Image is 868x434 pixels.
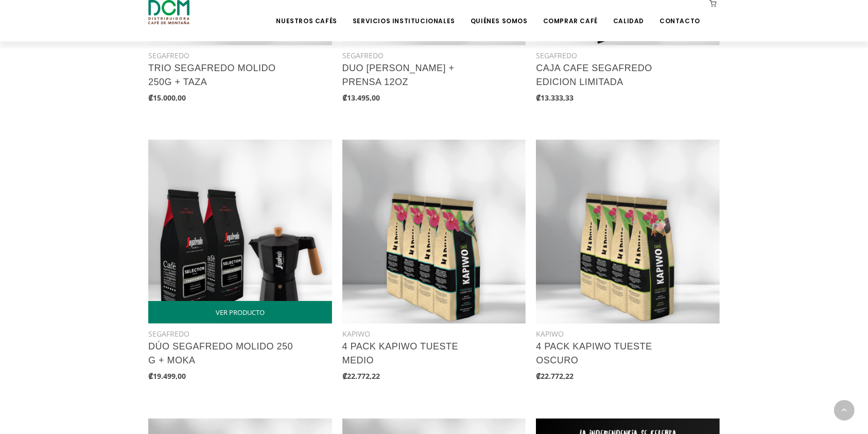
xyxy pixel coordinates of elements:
[536,140,720,324] img: Shop product image!
[342,49,526,61] div: SEGAFREDO
[536,328,720,340] div: KAPIWO
[342,63,455,87] a: DUO [PERSON_NAME] + PRENSA 12OZ
[346,1,461,25] a: Servicios Institucionales
[148,93,186,103] b: ₡15.000,00
[342,341,458,365] a: 4 PACK KAPIWO TUESTE MEDIO
[148,371,186,381] b: ₡19.499,00
[342,93,380,103] b: ₡13.495,00
[536,93,574,103] b: ₡13.333,33
[148,301,332,324] a: VER PRODUCTO
[342,371,380,381] b: ₡22.772,22
[270,1,343,25] a: Nuestros Cafés
[342,328,526,340] div: KAPIWO
[536,63,652,87] a: CAJA CAFE SEGAFREDO EDICION LIMITADA
[342,140,526,324] img: Shop product image!
[536,49,720,61] div: SEGAFREDO
[148,140,332,324] img: Shop product image!
[148,328,332,340] div: SEGAFREDO
[148,341,293,365] a: DÚO SEGAFREDO MOLIDO 250 g + MOKA
[464,1,534,25] a: Quiénes Somos
[607,1,650,25] a: Calidad
[653,1,706,25] a: Contacto
[536,371,574,381] b: ₡22.772,22
[536,341,652,365] a: 4 PACK KAPIWO TUESTE OSCURO
[148,63,276,87] a: TRIO SEGAFREDO MOLIDO 250g + TAZA
[537,1,604,25] a: Comprar Café
[148,49,332,61] div: SEGAFREDO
